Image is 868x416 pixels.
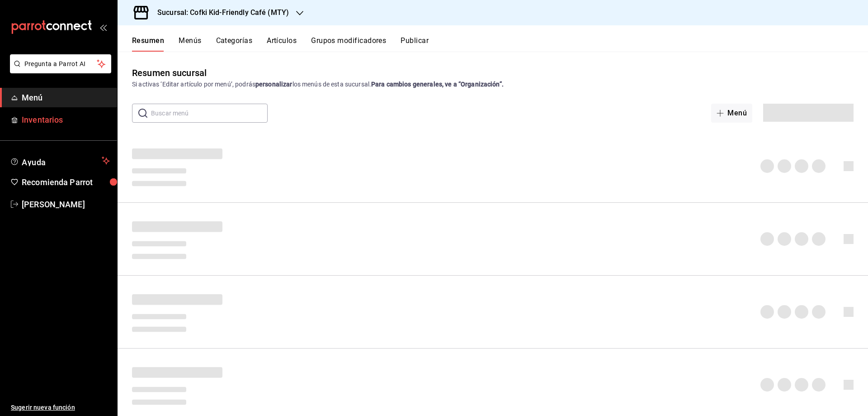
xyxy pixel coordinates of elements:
input: Buscar menú [151,104,268,122]
span: Menú [22,91,110,104]
button: Categorías [216,36,253,52]
button: Pregunta a Parrot AI [10,54,111,73]
span: Sugerir nueva función [11,403,110,412]
button: Menús [179,36,201,52]
button: Resumen [132,36,164,52]
button: Grupos modificadores [311,36,386,52]
span: Pregunta a Parrot AI [24,59,97,69]
span: Recomienda Parrot [22,176,110,188]
div: navigation tabs [132,36,868,52]
a: Pregunta a Parrot AI [6,66,111,75]
h3: Sucursal: Cofki Kid-Friendly Café (MTY) [150,7,289,18]
span: Ayuda [22,155,98,166]
div: Resumen sucursal [132,66,207,80]
span: [PERSON_NAME] [22,198,110,210]
span: Inventarios [22,114,110,126]
div: Si activas ‘Editar artículo por menú’, podrás los menús de esta sucursal. [132,80,854,89]
button: Publicar [401,36,429,52]
strong: personalizar [255,81,292,88]
strong: Para cambios generales, ve a “Organización”. [371,81,504,88]
button: open_drawer_menu [99,24,107,31]
button: Menú [711,104,752,123]
button: Artículos [267,36,297,52]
